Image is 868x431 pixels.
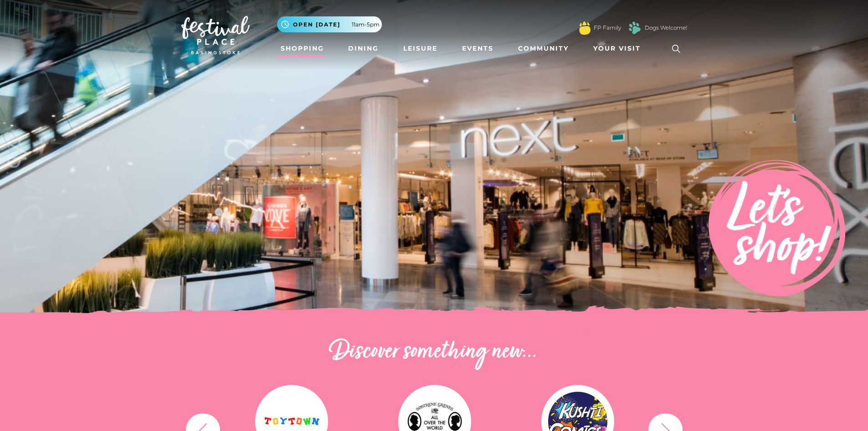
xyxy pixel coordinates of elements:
[277,40,328,57] a: Shopping
[277,16,382,32] button: Open [DATE] 11am-5pm
[594,24,621,32] a: FP Family
[645,24,687,32] a: Dogs Welcome!
[344,40,382,57] a: Dining
[352,21,380,29] span: 11am-5pm
[181,338,687,367] h2: Discover something new...
[590,40,649,57] a: Your Visit
[458,40,497,57] a: Events
[181,16,250,54] img: Festival Place Logo
[514,40,572,57] a: Community
[293,21,340,29] span: Open [DATE]
[593,44,641,53] span: Your Visit
[400,40,441,57] a: Leisure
